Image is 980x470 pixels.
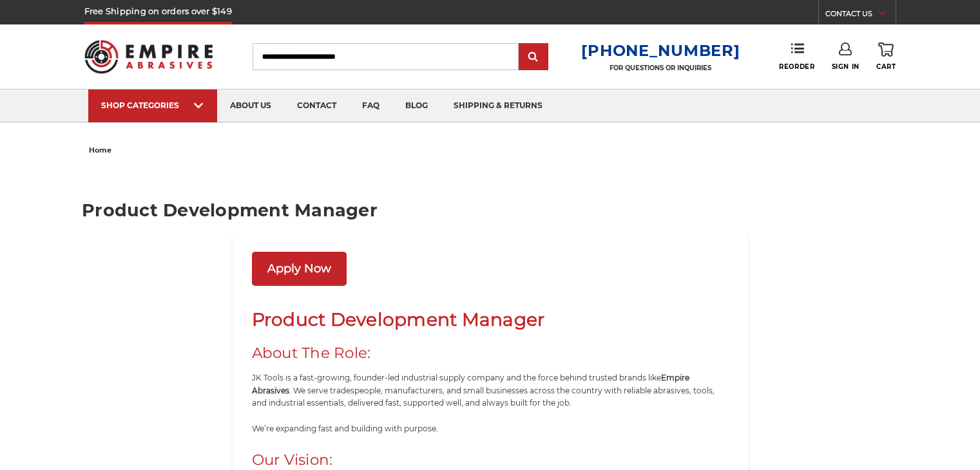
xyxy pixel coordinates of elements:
[284,89,349,122] a: contact
[84,32,213,82] img: Empire Abrasives
[252,341,729,365] h2: About The Role:
[82,202,898,219] h1: Product Development Manager
[581,41,740,60] a: [PHONE_NUMBER]
[779,42,814,70] a: Reorder
[832,62,860,71] span: Sign In
[521,44,546,70] input: Submit
[441,89,555,122] a: shipping & returns
[252,371,729,409] p: JK Tools is a fast-growing, founder-led industrial supply company and the force behind trusted br...
[825,6,896,24] a: CONTACT US
[89,146,111,155] span: home
[101,100,204,110] div: SHOP CATEGORIES
[252,373,689,395] b: Empire Abrasives
[252,305,729,334] h1: Product Development Manager
[876,42,896,71] a: Cart
[349,89,392,122] a: faq
[217,89,284,122] a: about us
[252,252,347,286] a: Apply Now
[252,422,729,435] p: We’re expanding fast and building with purpose.
[392,89,441,122] a: blog
[581,64,740,72] p: FOR QUESTIONS OR INQUIRIES
[779,62,814,71] span: Reorder
[876,62,896,71] span: Cart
